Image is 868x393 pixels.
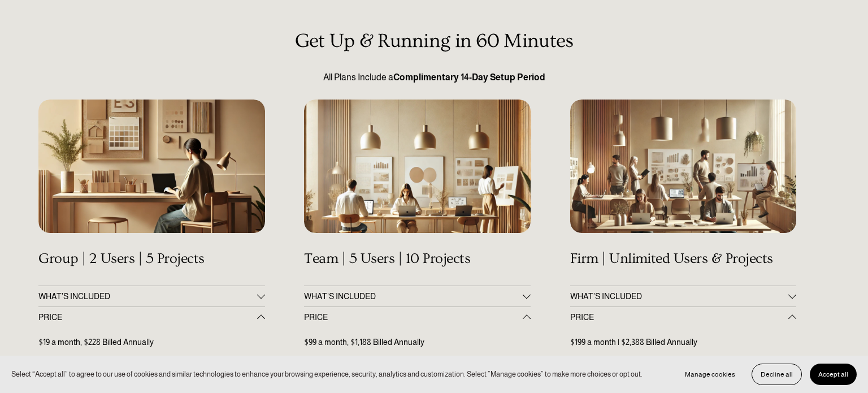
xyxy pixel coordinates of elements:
[38,313,257,322] span: PRICE
[570,336,796,349] p: $199 a month | $2,388 Billed Annually
[304,292,522,301] span: WHAT'S INCLUDED
[38,251,264,267] h4: Group | 2 Users | 5 Projects
[38,30,830,53] h3: Get Up & Running in 60 Minutes
[570,292,788,301] span: WHAT’S INCLUDED
[304,307,530,327] button: PRICE
[304,313,522,322] span: PRICE
[38,307,264,327] button: PRICE
[570,286,796,306] button: WHAT’S INCLUDED
[304,336,530,349] p: $99 a month, $1,188 Billed Annually
[393,72,545,82] strong: Complimentary 14-Day Setup Period
[38,327,264,366] div: PRICE
[304,327,530,366] div: PRICE
[570,307,796,327] button: PRICE
[810,364,857,385] button: Accept all
[676,364,744,385] button: Manage cookies
[752,364,802,385] button: Decline all
[570,251,796,267] h4: Firm | Unlimited Users & Projects
[304,251,530,267] h4: Team | 5 Users | 10 Projects
[570,313,788,322] span: PRICE
[11,369,643,379] p: Select “Accept all” to agree to our use of cookies and similar technologies to enhance your brows...
[685,370,735,378] span: Manage cookies
[304,286,530,306] button: WHAT'S INCLUDED
[818,370,848,378] span: Accept all
[38,292,257,301] span: WHAT'S INCLUDED
[38,336,264,349] p: $19 a month, $228 Billed Annually
[38,71,830,84] p: All Plans Include a
[761,370,793,378] span: Decline all
[38,286,264,306] button: WHAT'S INCLUDED
[570,327,796,366] div: PRICE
